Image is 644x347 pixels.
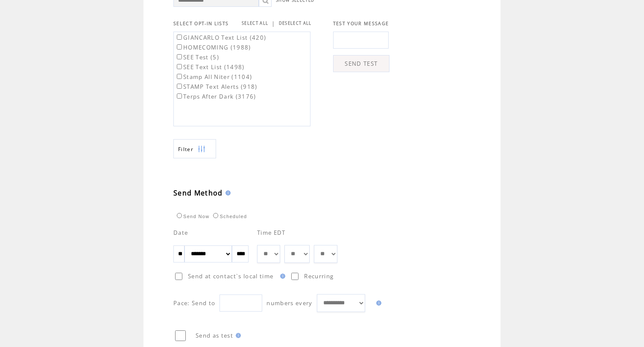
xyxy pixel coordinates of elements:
[223,190,231,195] img: help.gif
[173,229,188,236] span: Date
[175,63,245,71] label: SEE Text List (1498)
[233,333,241,338] img: help.gif
[175,53,219,61] label: SEE Test (5)
[175,73,252,81] label: Stamp All Niter (1104)
[177,35,182,40] input: GIANCARLO Text List (420)
[177,213,182,218] input: Send Now
[213,213,218,218] input: Scheduled
[304,272,334,280] span: Recurring
[272,20,275,27] span: |
[175,83,258,90] label: STAMP Text Alerts (918)
[374,300,381,306] img: help.gif
[175,44,251,51] label: HOMECOMING (1988)
[211,214,247,219] label: Scheduled
[173,299,215,307] span: Pace: Send to
[242,20,268,26] a: SELECT ALL
[178,146,193,153] span: Show filters
[175,214,209,219] label: Send Now
[257,229,286,236] span: Time EDT
[177,74,182,79] input: Stamp All Niter (1104)
[177,93,182,99] input: Terps After Dark (3176)
[175,93,256,100] label: Terps After Dark (3176)
[173,139,216,158] a: Filter
[333,55,389,72] a: SEND TEST
[198,140,205,159] img: filters.png
[173,20,228,26] span: SELECT OPT-IN LISTS
[173,188,223,198] span: Send Method
[278,274,285,279] img: help.gif
[175,34,266,41] label: GIANCARLO Text List (420)
[177,64,182,69] input: SEE Text List (1498)
[333,20,389,26] span: TEST YOUR MESSAGE
[177,44,182,50] input: HOMECOMING (1988)
[177,84,182,89] input: STAMP Text Alerts (918)
[266,299,312,307] span: numbers every
[177,54,182,59] input: SEE Test (5)
[196,332,233,339] span: Send as test
[188,272,273,280] span: Send at contact`s local time
[279,20,312,26] a: DESELECT ALL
